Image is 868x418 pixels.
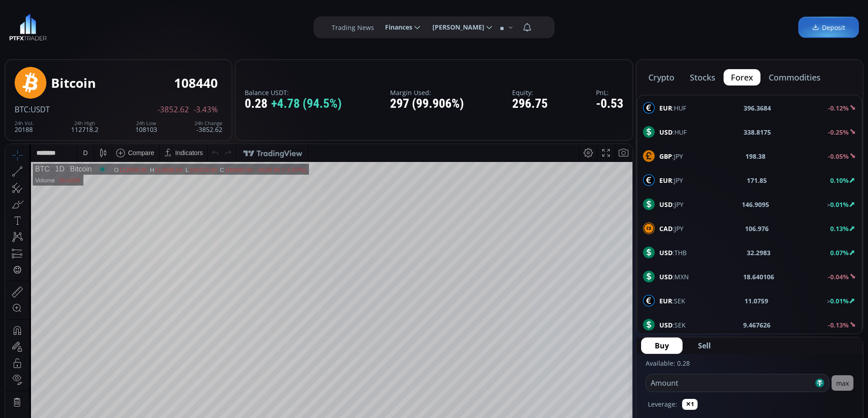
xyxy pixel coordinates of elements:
[53,33,75,40] div: 18.022K
[659,151,683,161] span: :JPY
[830,176,849,185] b: 0.10%
[828,321,849,329] b: -0.13%
[29,104,50,115] span: :USDT
[390,89,464,96] label: Margin Used:
[195,121,222,133] div: -3852.62
[747,248,770,257] b: 32.2983
[59,21,86,29] div: Bitcoin
[659,152,672,161] b: GBP
[591,361,606,378] div: Toggle Log Scale
[245,97,342,111] div: 0.28
[830,248,849,257] b: 0.07%
[659,224,673,233] b: CAD
[579,361,591,378] div: Toggle Percentage
[745,224,769,233] b: 106.976
[9,14,47,41] img: LOGO
[828,104,849,112] b: -0.12%
[184,22,211,29] div: 108103.00
[659,297,672,305] b: EUR
[828,128,849,136] b: -0.25%
[646,359,690,368] label: Available: 0.28
[15,121,34,133] div: 20188
[51,76,96,90] div: Bitcoin
[655,340,669,351] span: Buy
[659,176,683,185] span: :JPY
[812,23,845,32] span: Deposit
[215,22,219,29] div: C
[71,121,98,133] div: 112718.2
[271,97,342,111] span: +4.78 (94.5%)
[744,103,771,113] b: 396.3684
[684,337,724,354] button: Sell
[747,176,767,185] b: 171.85
[332,23,374,32] label: Trading News
[830,297,849,305] b: 0.01%
[158,106,189,114] span: -3852.62
[830,224,849,233] b: 0.13%
[180,22,184,29] div: L
[596,97,623,111] div: -0.53
[195,121,222,126] div: 24h Change
[761,69,828,86] button: commodities
[659,320,686,330] span: :SEK
[659,296,685,306] span: :SEK
[827,297,830,305] span: >
[108,22,113,29] div: O
[59,366,68,373] div: 3m
[520,361,570,378] button: 17:08:38 (UTC)
[379,18,412,36] span: Finances
[44,21,59,29] div: 1D
[46,366,53,373] div: 1y
[698,340,711,351] span: Sell
[659,272,673,281] b: USD
[144,22,149,29] div: H
[742,200,769,209] b: 146.9095
[659,103,686,113] span: :HUF
[648,399,677,409] label: Leverage:
[123,5,149,12] div: Compare
[724,69,760,86] button: forex
[659,128,673,136] b: USD
[174,76,218,90] div: 108440
[595,366,603,373] div: log
[15,104,29,115] span: BTC
[828,272,849,281] b: -0.04%
[245,89,342,96] label: Balance USDT:
[390,97,464,111] div: 297 (99.906%)
[659,200,683,209] span: :JPY
[170,5,198,12] div: Indicators
[149,22,177,29] div: 112638.64
[641,69,682,86] button: crypto
[745,151,765,161] b: 198.38
[21,339,25,352] div: Hide Drawings Toolbar
[682,399,698,410] button: ✕1
[93,21,101,29] div: Market open
[30,33,49,40] div: Volume
[135,121,157,133] div: 108103
[74,366,83,373] div: 1m
[659,104,672,112] b: EUR
[71,121,98,126] div: 24h High
[827,201,830,209] span: >
[523,366,567,373] span: 17:08:38 (UTC)
[659,248,673,257] b: USD
[194,106,218,114] span: -3.43%
[659,127,687,137] span: :HUF
[659,248,687,257] span: :THB
[606,361,625,378] div: Toggle Auto Scale
[830,200,849,209] b: 0.01%
[250,22,300,29] div: −4126.90 (−3.67%)
[744,127,771,137] b: 338.8175
[798,17,859,38] a: Deposit
[30,21,44,29] div: BTC
[426,18,484,36] span: [PERSON_NAME]
[659,176,672,185] b: EUR
[15,121,34,126] div: 24h Vol.
[114,22,142,29] div: 112566.90
[512,97,548,111] div: 296.75
[512,89,548,96] label: Equity:
[135,121,157,126] div: 24h Low
[596,89,623,96] label: PnL:
[659,224,683,233] span: :JPY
